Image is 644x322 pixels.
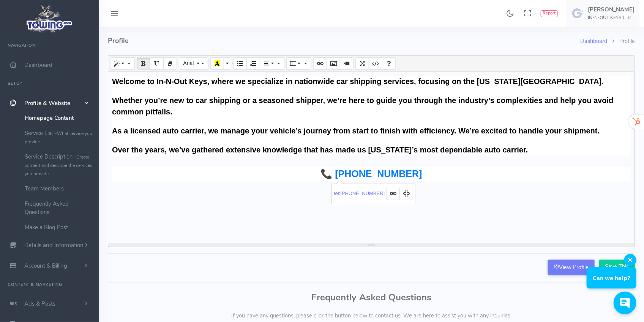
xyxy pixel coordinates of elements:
[112,96,614,116] span: Whether you’re new to car shipping or a seasoned shipper, we’re here to guide you through the ind...
[183,60,194,66] span: Arial
[334,190,385,196] a: tel:[PHONE_NUMBER]
[399,188,413,200] button: Unlink
[24,99,70,107] span: Profile & Website
[340,57,354,70] button: Video
[541,10,558,17] button: Report
[108,27,580,55] h4: Profile
[19,196,99,220] a: Frequently Asked Questions
[137,57,150,70] button: Bold (CTRL+B)
[286,57,311,70] button: Table
[108,292,635,302] h3: Frequently Asked Questions
[24,2,75,35] img: logo
[580,37,607,45] a: Dashboard
[581,246,644,322] iframe: Conversations
[112,127,600,135] span: As a licensed auto carrier, we manage your vehicle’s journey from start to finish with efficiency...
[233,57,247,70] button: Unordered list (CTRL+SHIFT+NUM7)
[355,57,369,70] button: Full Screen
[19,181,99,196] a: Team Members
[108,243,635,247] div: resize
[320,168,422,179] a: 📞 [PHONE_NUMBER]
[382,57,396,70] button: Help
[24,61,52,69] span: Dashboard
[24,300,55,308] span: Ads & Posts
[110,57,135,70] button: Style
[25,130,92,145] small: What service you provide
[607,37,635,46] li: Profile
[224,57,231,70] button: More Color
[588,15,635,20] h6: IN-N-OUT KEYS LLC
[19,220,99,235] a: Make a Blog Post
[246,57,260,70] button: Ordered list (CTRL+SHIFT+NUM8)
[150,57,164,70] button: Underline (CTRL+U)
[19,125,99,149] a: Service List -What service you provide
[313,57,327,70] button: Link (CTRL+K)
[112,77,604,86] span: Welcome to In-N-Out Keys, where we specialize in nationwide car shipping services, focusing on th...
[572,7,584,19] img: user-image
[260,57,284,70] button: Paragraph
[112,146,528,154] span: Over the years, we’ve gathered extensive knowledge that has made us [US_STATE]’s most dependable ...
[24,262,67,270] span: Account & Billing
[210,57,224,70] button: Recent Color
[369,57,382,70] button: Code View
[386,188,400,200] button: Edit
[588,6,635,13] h5: [PERSON_NAME]
[163,57,177,70] button: Remove Font Style (CTRL+\)
[548,260,595,275] a: View Profile
[327,57,340,70] button: Picture
[25,154,92,177] small: Create content and describe the services you provide
[179,57,208,70] button: Font Family
[24,242,84,249] span: Details and Information
[108,312,635,320] p: If you have any questions, please click the button below to contact us. We are here to assist you...
[19,110,99,125] a: Homepage Content
[19,149,99,181] a: Service Description -Create content and describe the services you provide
